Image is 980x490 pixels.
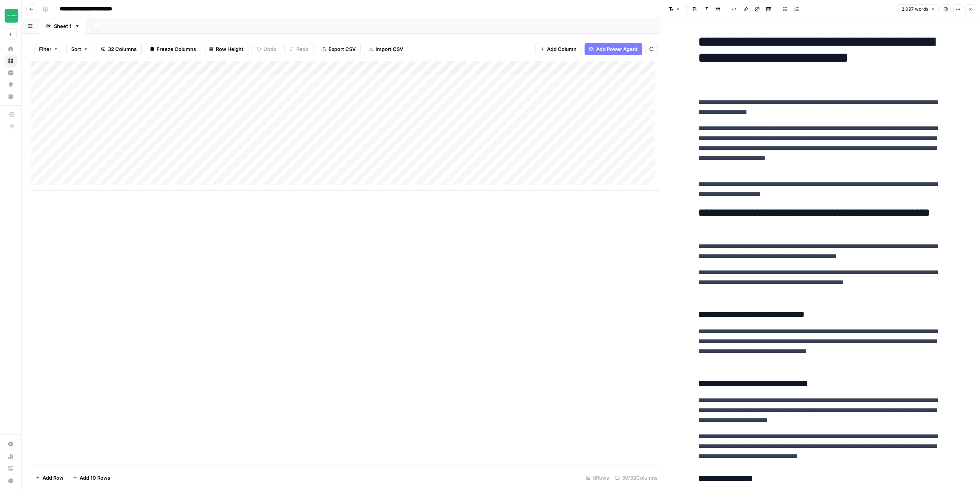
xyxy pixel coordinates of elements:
[263,45,276,53] span: Undo
[71,45,81,53] span: Sort
[42,474,64,482] span: Add Row
[39,45,51,53] span: Filter
[5,79,17,91] a: Opportunities
[317,43,361,55] button: Export CSV
[54,22,72,30] div: Sheet 1
[68,472,115,484] button: Add 10 Rows
[328,45,356,53] span: Export CSV
[5,475,17,487] button: Help + Support
[585,43,642,55] button: Add Power Agent
[5,90,17,103] a: Your Data
[31,472,68,484] button: Add Row
[39,18,87,34] a: Sheet 1
[80,474,110,482] span: Add 10 Rows
[5,438,17,450] a: Settings
[5,450,17,462] a: Usage
[252,43,281,55] button: Undo
[145,43,201,55] button: Freeze Columns
[898,4,939,14] button: 2.097 words
[364,43,408,55] button: Import CSV
[5,9,18,23] img: Team Empathy Logo
[547,45,577,53] span: Add Column
[34,43,63,55] button: Filter
[216,45,243,53] span: Row Height
[583,472,612,484] div: 8 Rows
[5,55,17,67] a: Browse
[376,45,403,53] span: Import CSV
[5,462,17,475] a: Learning Hub
[96,43,142,55] button: 32 Columns
[66,43,93,55] button: Sort
[596,45,638,53] span: Add Power Agent
[5,67,17,79] a: Insights
[296,45,309,53] span: Redo
[204,43,248,55] button: Row Height
[5,6,17,25] button: Workspace: Team Empathy
[284,43,314,55] button: Redo
[157,45,196,53] span: Freeze Columns
[5,43,17,55] a: Home
[108,45,137,53] span: 32 Columns
[902,6,928,13] span: 2.097 words
[612,472,661,484] div: 30/32 Columns
[535,43,581,55] button: Add Column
